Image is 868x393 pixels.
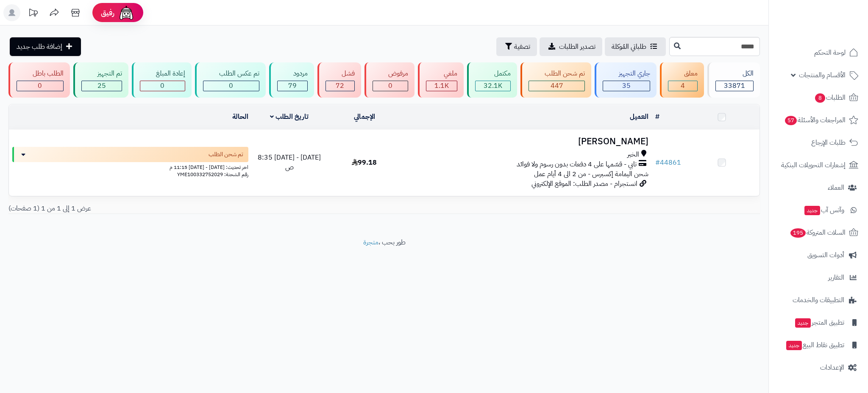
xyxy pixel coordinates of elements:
[232,112,248,122] a: الحالة
[774,290,863,310] a: التطبيقات والخدمات
[203,69,259,79] div: تم عكس الطلب
[17,81,63,91] div: 0
[529,81,584,91] div: 447
[799,69,846,81] span: الأقسام والمنتجات
[278,81,307,91] div: 79
[465,62,519,98] a: مكتمل 32.1K
[828,182,844,194] span: العملاء
[426,81,457,91] div: 1115
[97,81,106,91] span: 25
[519,62,593,98] a: تم شحن الطلب 447
[277,69,308,79] div: مردود
[325,69,355,79] div: فشل
[774,245,863,265] a: أدوات التسويق
[496,37,537,56] button: تصفية
[529,69,585,79] div: تم شحن الطلب
[10,37,81,56] a: إضافة طلب جديد
[785,116,797,125] span: 57
[804,206,820,215] span: جديد
[209,150,243,159] span: تم شحن الطلب
[484,81,502,91] span: 32.1K
[130,62,193,98] a: إعادة المبلغ 0
[681,81,685,91] span: 4
[658,62,706,98] a: معلق 4
[531,179,637,189] span: انستجرام - مصدر الطلب: الموقع الإلكتروني
[774,335,863,355] a: تطبيق نقاط البيعجديد
[655,157,681,168] a: #44861
[622,81,631,91] span: 35
[363,62,417,98] a: مرفوض 0
[534,169,648,179] span: شحن اليمامة إكسبرس - من 2 الى 4 أيام عمل
[160,81,164,91] span: 0
[326,81,354,91] div: 72
[627,150,639,160] span: الخبر
[203,81,259,91] div: 0
[373,69,409,79] div: مرفوض
[17,42,62,52] span: إضافة طلب جديد
[814,47,846,59] span: لوحة التحكم
[336,81,344,91] span: 72
[2,204,384,213] div: عرض 1 إلى 1 من 1 (1 صفحات)
[81,69,122,79] div: تم التجهيز
[828,272,844,284] span: التقارير
[101,8,114,18] span: رفيق
[655,157,660,168] span: #
[774,42,863,63] a: لوحة التحكم
[790,228,806,238] span: 195
[118,4,135,21] img: ai-face.png
[354,112,375,122] a: الإجمالي
[668,81,697,91] div: 4
[810,21,860,39] img: logo-2.png
[715,69,754,79] div: الكل
[593,62,658,98] a: جاري التجهيز 35
[785,339,844,351] span: تطبيق نقاط البيع
[603,81,650,91] div: 35
[140,81,185,91] div: 0
[434,81,449,91] span: 1.1K
[793,294,844,306] span: التطبيقات والخدمات
[655,112,659,122] a: #
[668,69,698,79] div: معلق
[794,317,844,328] span: تطبيق المتجر
[774,267,863,288] a: التقارير
[795,318,811,328] span: جديد
[540,37,602,56] a: تصدير الطلبات
[17,69,64,79] div: الطلب باطل
[7,62,72,98] a: الطلب باطل 0
[72,62,130,98] a: تم التجهيز 25
[630,112,648,122] a: العميل
[612,42,646,52] span: طلباتي المُوكلة
[774,357,863,378] a: الإعدادات
[603,69,650,79] div: جاري التجهيز
[514,42,530,52] span: تصفية
[82,81,122,91] div: 25
[405,137,648,146] h3: [PERSON_NAME]
[559,42,595,52] span: تصدير الطلبات
[774,110,863,130] a: المراجعات والأسئلة57
[475,69,511,79] div: مكتمل
[811,137,846,149] span: طلبات الإرجاع
[373,81,408,91] div: 0
[786,341,802,350] span: جديد
[426,69,457,79] div: ملغي
[724,81,745,91] span: 33871
[790,227,846,239] span: السلات المتروكة
[784,114,846,126] span: المراجعات والأسئلة
[38,81,42,91] span: 0
[288,81,297,91] span: 79
[476,81,510,91] div: 32094
[774,177,863,198] a: العملاء
[316,62,363,98] a: فشل 72
[706,62,762,98] a: الكل33871
[820,362,844,373] span: الإعدادات
[270,112,309,122] a: تاريخ الطلب
[258,152,321,172] span: [DATE] - [DATE] 8:35 ص
[416,62,465,98] a: ملغي 1.1K
[605,37,666,56] a: طلباتي المُوكلة
[815,93,825,103] span: 8
[193,62,267,98] a: تم عكس الطلب 0
[804,204,844,216] span: وآتس آب
[267,62,316,98] a: مردود 79
[774,155,863,175] a: إشعارات التحويلات البنكية
[774,222,863,243] a: السلات المتروكة195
